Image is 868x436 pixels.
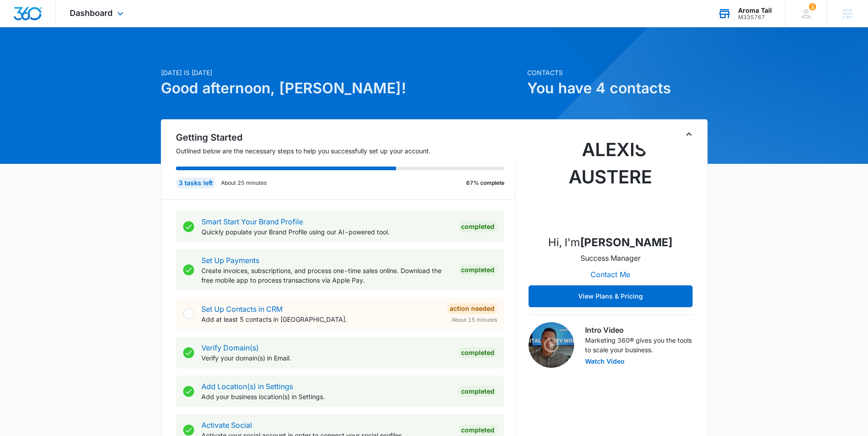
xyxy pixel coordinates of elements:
p: Add your business location(s) in Settings. [201,392,451,401]
p: Success Manager [580,253,641,264]
span: About 15 minutes [452,316,497,324]
a: Set Up Contacts in CRM [201,304,282,314]
p: Add at least 5 contacts in [GEOGRAPHIC_DATA]. [201,314,440,324]
div: Completed [458,264,497,275]
a: Set Up Payments [201,256,259,265]
div: 3 tasks left [176,177,216,188]
a: Smart Start Your Brand Profile [201,217,303,226]
h1: You have 4 contacts [527,77,708,99]
div: Completed [458,221,497,232]
div: notifications count [809,3,816,10]
a: Activate Social [201,421,252,430]
p: Marketing 360® gives you the tools to scale your business. [585,335,693,355]
div: account id [738,14,772,20]
p: Quickly populate your Brand Profile using our AI-powered tool. [201,227,451,237]
div: Action Needed [447,303,497,314]
strong: [PERSON_NAME] [580,236,673,249]
a: Verify Domain(s) [201,343,259,352]
button: Watch Video [585,358,625,365]
a: Add Location(s) in Settings [201,382,293,391]
p: Create invoices, subscriptions, and process one-time sales online. Download the free mobile app t... [201,266,451,285]
p: [DATE] is [DATE] [161,68,522,77]
button: Toggle Collapse [683,129,694,140]
div: Completed [458,386,497,397]
p: About 25 minutes [221,179,267,187]
img: Intro Video [529,322,574,368]
div: account name [738,7,772,14]
p: Verify your domain(s) in Email. [201,353,451,363]
h2: Getting Started [176,131,516,144]
button: View Plans & Pricing [529,285,693,307]
div: Completed [458,425,497,436]
div: Completed [458,347,497,358]
p: 67% complete [466,179,504,187]
p: Outlined below are the necessary steps to help you successfully set up your account. [176,146,516,156]
p: Contacts [527,68,708,77]
span: 1 [809,3,816,10]
img: Alexis Austere [565,136,656,227]
p: Hi, I'm [548,234,673,251]
h3: Intro Video [585,324,693,335]
span: Dashboard [70,8,113,18]
h1: Good afternoon, [PERSON_NAME]! [161,77,522,99]
button: Contact Me [581,264,639,285]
